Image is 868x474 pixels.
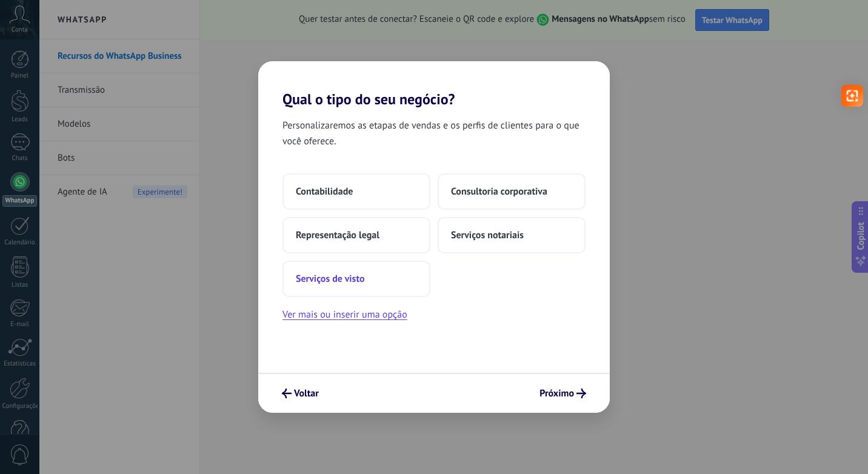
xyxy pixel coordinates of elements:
[534,383,592,404] button: Próximo
[296,229,379,241] span: Representação legal
[438,217,586,253] button: Serviços notariais
[451,229,524,241] span: Serviços notariais
[282,173,430,210] button: Contabilidade
[282,118,586,149] span: Personalizaremos as etapas de vendas e os perfis de clientes para o que você oferece.
[296,185,353,198] span: Contabilidade
[438,173,586,210] button: Consultoria corporativa
[276,383,324,404] button: Voltar
[539,389,574,398] span: Próximo
[258,61,610,108] h2: Qual o tipo do seu negócio?
[282,217,430,253] button: Representação legal
[451,185,547,198] span: Consultoria corporativa
[282,261,430,297] button: Serviços de visto
[294,389,319,398] span: Voltar
[296,273,364,285] span: Serviços de visto
[282,307,407,322] button: Ver mais ou inserir uma opção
